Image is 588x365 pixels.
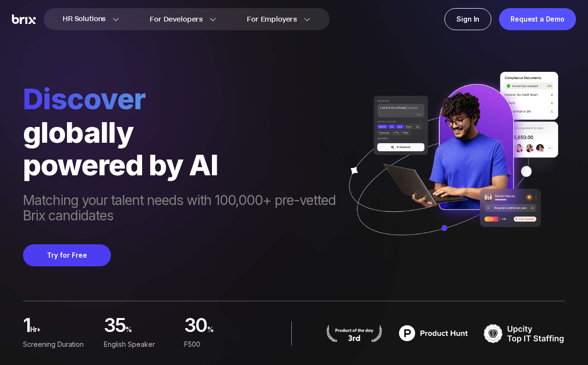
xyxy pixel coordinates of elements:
img: TOP IT STAFFING [484,321,565,345]
div: Screening duration [23,339,96,350]
a: Request a Demo [499,8,576,30]
span: Matching your talent needs with 100,000+ pre-vetted Brix candidates [23,193,337,225]
div: globally [23,116,337,148]
span: % [207,322,257,342]
span: For Developers [150,14,203,24]
a: Sign In [444,8,491,30]
span: HR Solutions [63,11,106,27]
button: Try for Free [23,244,111,266]
div: English Speaker [104,339,177,350]
div: powered by AI [23,148,337,181]
img: ai generate [337,72,565,255]
span: For Employers [247,14,297,24]
img: product hunt badge [325,325,383,342]
span: hr+ [30,322,96,342]
span: 30 [184,317,207,337]
span: 35 [104,317,126,337]
span: 1 [23,317,30,337]
span: % [125,322,177,342]
div: F500 [184,339,257,350]
img: Brix Logo [12,14,36,24]
img: product hunt badge [393,321,474,345]
span: Discover [23,81,337,116]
